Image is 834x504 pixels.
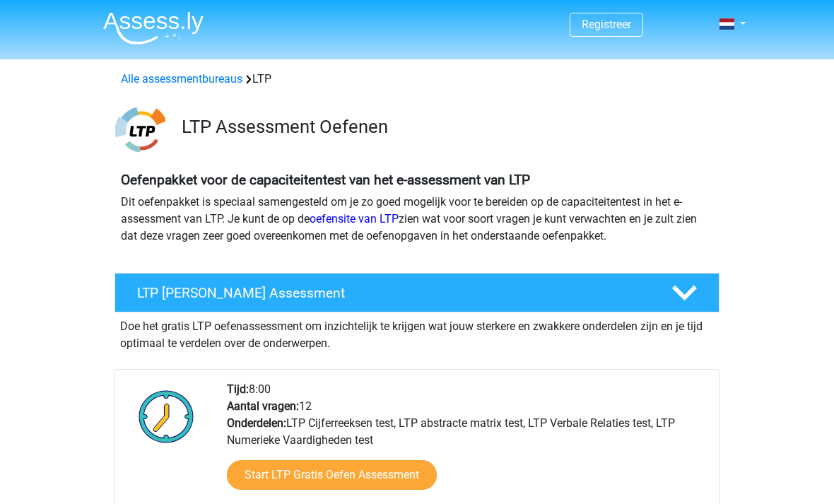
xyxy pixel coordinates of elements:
[310,212,399,225] a: oefensite van LTP
[182,116,708,138] h3: LTP Assessment Oefenen
[227,460,437,490] a: Start LTP Gratis Oefen Assessment
[121,72,242,86] a: Alle assessmentbureaus
[115,105,165,155] img: ltp.png
[103,11,204,45] img: Assessly
[115,71,719,88] div: LTP
[109,273,725,312] a: LTP [PERSON_NAME] Assessment
[137,285,649,301] h4: LTP [PERSON_NAME] Assessment
[582,18,631,31] a: Registreer
[131,381,202,452] img: Klok
[227,416,286,430] b: Onderdelen:
[114,312,720,352] div: Doe het gratis LTP oefenassessment om inzichtelijk te krijgen wat jouw sterkere en zwakkere onder...
[227,399,299,413] b: Aantal vragen:
[227,382,249,396] b: Tijd:
[121,194,713,245] p: Dit oefenpakket is speciaal samengesteld om je zo goed mogelijk voor te bereiden op de capaciteit...
[121,172,530,188] b: Oefenpakket voor de capaciteitentest van het e-assessment van LTP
